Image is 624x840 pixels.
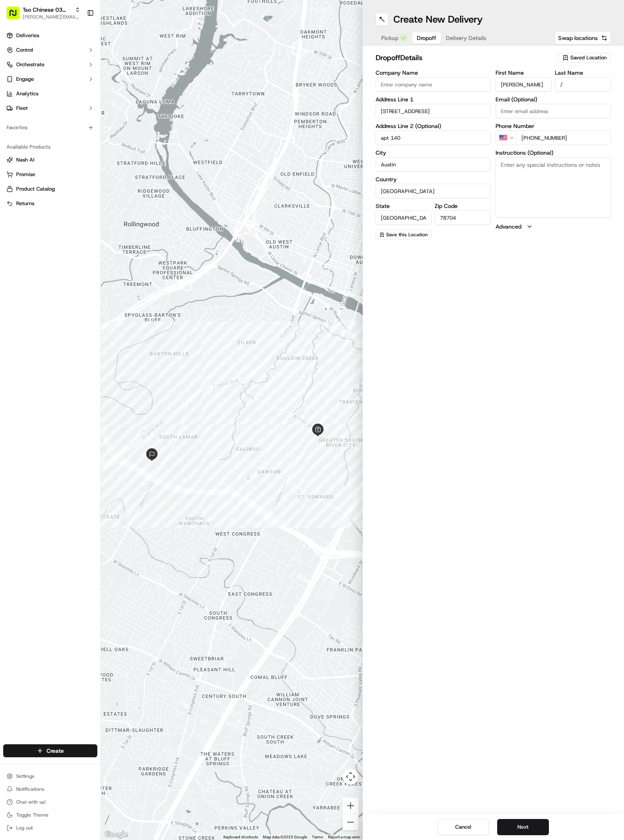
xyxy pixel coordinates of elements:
button: Zoom out [342,814,359,830]
span: [DATE] [112,147,129,153]
a: Deliveries [3,29,97,42]
button: Swap locations [555,31,611,44]
button: Nash AI [3,153,97,166]
span: Delivery Details [446,34,486,42]
button: Control [3,44,97,57]
span: Control [16,46,33,54]
div: 📗 [8,181,15,188]
input: Enter first name [496,77,552,92]
span: Deliveries [16,32,39,39]
span: Settings [16,773,34,779]
img: 1736555255976-a54dd68f-1ca7-489b-9aae-adbdc363a1c4 [8,77,23,92]
button: Chat with us! [3,796,97,808]
button: Settings [3,771,97,782]
span: Notifications [16,786,44,792]
span: • [108,147,111,153]
label: Address Line 2 (Optional) [376,123,491,129]
a: Analytics [3,87,97,100]
span: • [67,125,70,132]
span: [PERSON_NAME] (Store Manager) [25,147,106,153]
input: Enter company name [376,77,491,92]
label: Last Name [555,70,611,76]
span: Saved Location [570,54,607,61]
input: Enter country [376,184,491,198]
label: Company Name [376,70,491,76]
span: Dropoff [417,34,436,42]
span: Orchestrate [16,61,44,68]
button: Product Catalog [3,183,97,195]
button: Orchestrate [3,58,97,71]
button: Keyboard shortcuts [223,834,258,840]
label: City [376,150,491,155]
button: Engage [3,73,97,86]
button: Cancel [437,819,489,835]
label: First Name [496,70,552,76]
a: Nash AI [6,156,94,164]
input: Enter phone number [516,130,611,145]
button: [PERSON_NAME][EMAIL_ADDRESS][DOMAIN_NAME] [23,14,80,20]
label: Country [376,176,491,182]
button: Tso Chinese 03 TsoCo[PERSON_NAME][EMAIL_ADDRESS][DOMAIN_NAME] [3,3,84,23]
button: Returns [3,197,97,210]
label: Address Line 1 [376,97,491,102]
img: 8571987876998_91fb9ceb93ad5c398215_72.jpg [17,77,32,92]
div: Past conversations [8,105,54,111]
span: Returns [16,200,34,207]
button: Map camera controls [342,769,359,785]
span: Swap locations [558,34,598,42]
label: Zip Code [435,203,491,209]
span: Log out [16,825,33,831]
span: Analytics [16,90,38,97]
span: API Documentation [76,181,130,189]
span: Knowledge Base [16,181,62,189]
button: Start new chat [137,80,147,89]
label: Instructions (Optional) [496,150,611,155]
a: Open this area in Google Maps (opens a new window) [103,829,130,840]
label: Email (Optional) [496,97,611,102]
img: Nash [8,8,24,24]
label: State [376,203,432,209]
span: Chat with us! [16,799,46,805]
a: Report a map error [328,835,360,839]
button: Save this Location [376,230,431,239]
input: Enter zip code [435,210,491,225]
img: Google [103,829,130,840]
div: We're available if you need us! [36,85,111,92]
div: Available Products [3,141,97,153]
span: Map data ©2025 Google [263,835,307,839]
span: Nash AI [16,156,34,164]
button: Promise [3,168,97,181]
div: Start new chat [36,77,132,85]
div: 💻 [68,181,75,188]
span: Create [46,747,64,755]
input: Enter state [376,210,432,225]
span: Save this Location [386,231,428,238]
button: Fleet [3,102,97,115]
button: See all [125,103,147,113]
span: Engage [16,76,34,83]
label: Phone Number [496,123,611,129]
img: 1736555255976-a54dd68f-1ca7-489b-9aae-adbdc363a1c4 [16,126,23,132]
button: Create [3,744,97,757]
div: Favorites [3,121,97,134]
button: Notifications [3,783,97,795]
button: Tso Chinese 03 TsoCo [23,6,71,14]
img: Charles Folsom [8,118,21,130]
a: Terms (opens in new tab) [312,835,323,839]
button: Advanced [496,223,611,231]
input: Enter city [376,157,491,172]
button: Next [497,819,549,835]
input: Got a question? Start typing here... [21,52,145,61]
button: Log out [3,822,97,834]
input: Enter last name [555,77,611,92]
h2: dropoff Details [376,52,553,63]
button: Saved Location [558,52,611,63]
span: Toggle Theme [16,812,48,818]
span: [DATE] [71,125,88,132]
button: Toggle Theme [3,809,97,821]
span: [PERSON_NAME] [25,125,65,132]
label: Advanced [496,223,521,231]
input: Apartment, suite, unit, etc. [376,130,491,145]
a: Powered byPylon [57,200,98,206]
